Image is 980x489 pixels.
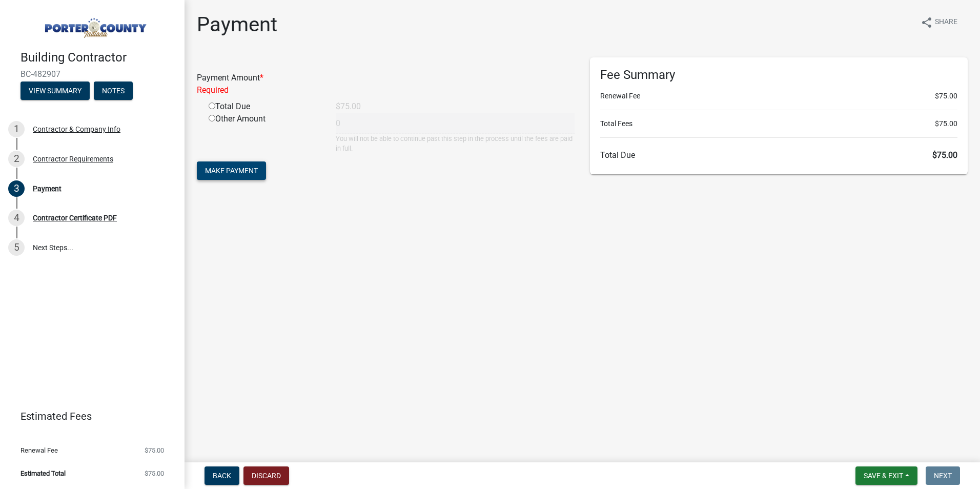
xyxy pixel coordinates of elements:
[21,87,90,95] wm-modal-confirm: Summary
[21,69,164,79] span: BC-482907
[33,126,120,133] div: Contractor & Company Info
[8,180,25,197] div: 3
[8,406,168,426] a: Estimated Fees
[189,72,582,96] div: Payment Amount
[8,239,25,256] div: 5
[33,155,113,162] div: Contractor Requirements
[94,81,133,100] button: Notes
[855,466,917,485] button: Save & Exit
[197,12,277,37] h1: Payment
[8,210,25,226] div: 4
[932,150,957,160] span: $75.00
[926,466,960,485] button: Next
[205,167,258,175] span: Make Payment
[600,68,957,83] h6: Fee Summary
[213,472,231,480] span: Back
[145,447,164,454] span: $75.00
[600,150,957,160] h6: Total Due
[243,466,289,485] button: Discard
[21,50,176,65] h4: Building Contractor
[94,87,133,95] wm-modal-confirm: Notes
[935,91,957,101] span: $75.00
[935,16,957,29] span: Share
[600,118,957,129] li: Total Fees
[8,121,25,137] div: 1
[145,470,164,477] span: $75.00
[600,91,957,101] li: Renewal Fee
[912,12,966,32] button: shareShare
[21,470,66,477] span: Estimated Total
[935,118,957,129] span: $75.00
[8,151,25,167] div: 2
[934,472,952,480] span: Next
[33,214,117,221] div: Contractor Certificate PDF
[864,472,903,480] span: Save & Exit
[21,81,90,100] button: View Summary
[21,11,168,39] img: Porter County, Indiana
[197,84,575,96] div: Required
[201,100,328,113] div: Total Due
[197,161,266,180] button: Make Payment
[205,466,239,485] button: Back
[201,113,328,153] div: Other Amount
[921,16,933,29] i: share
[33,185,62,192] div: Payment
[21,447,58,454] span: Renewal Fee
